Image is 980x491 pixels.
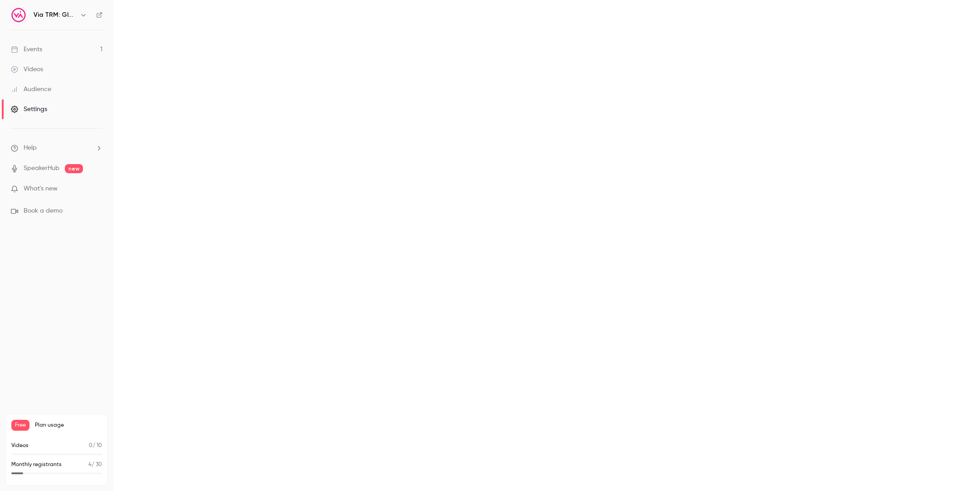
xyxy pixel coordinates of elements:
[11,420,29,431] span: Free
[89,443,93,448] span: 0
[92,185,102,193] iframe: Noticeable Trigger
[89,442,102,450] p: / 10
[34,10,76,19] h6: Via TRM: Global Engagement Solutions
[11,442,29,450] p: Videos
[11,85,51,94] div: Audience
[35,422,102,429] span: Plan usage
[11,65,43,74] div: Videos
[11,461,62,469] p: Monthly registrants
[11,8,26,22] img: Via TRM: Global Engagement Solutions
[11,45,42,54] div: Events
[65,164,83,173] span: new
[11,143,102,153] li: help-dropdown-opener
[24,206,63,216] span: Book a demo
[11,105,47,114] div: Settings
[24,143,37,153] span: Help
[88,462,92,467] span: 4
[24,184,58,194] span: What's new
[24,164,59,173] a: SpeakerHub
[88,461,102,469] p: / 30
